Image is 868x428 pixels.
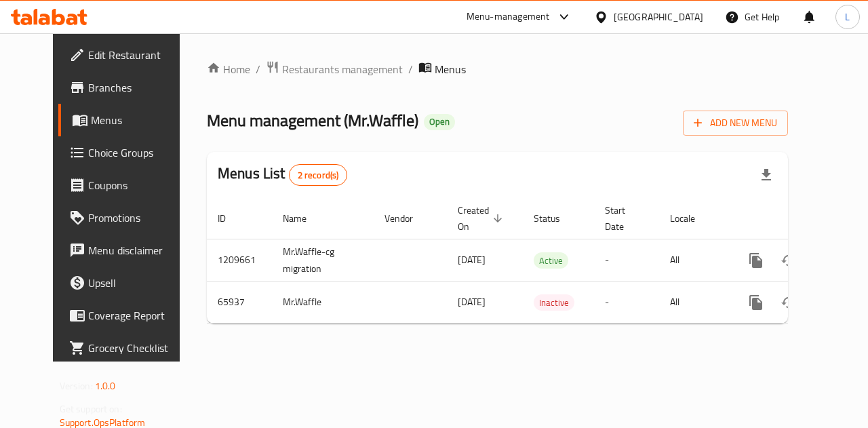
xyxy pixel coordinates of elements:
div: Active [534,252,568,269]
li: / [408,61,413,77]
button: more [740,286,772,319]
span: [DATE] [458,293,486,311]
div: [GEOGRAPHIC_DATA] [614,9,703,24]
span: 1.0.0 [95,377,116,395]
span: Active [534,253,568,269]
span: Menu management ( Mr.Waffle ) [207,105,418,136]
span: Locale [670,210,713,227]
a: Coupons [58,169,198,201]
td: 1209661 [207,239,272,281]
span: L [845,9,850,24]
a: Promotions [58,201,198,234]
td: All [659,239,729,281]
span: [DATE] [458,251,486,269]
span: Inactive [534,295,574,311]
span: Created On [458,202,507,235]
div: Open [424,114,455,130]
a: Coverage Report [58,299,198,332]
span: Get support on: [60,400,122,418]
td: 65937 [207,281,272,323]
div: Total records count [289,164,348,186]
div: Inactive [534,294,574,311]
span: Name [283,210,324,227]
a: Upsell [58,267,198,299]
span: Version: [60,377,93,395]
button: Change Status [772,244,805,277]
a: Home [207,61,250,77]
span: Menu disclaimer [88,242,187,258]
button: more [740,244,772,277]
span: Coverage Report [88,307,187,324]
button: Add New Menu [683,111,788,136]
span: Status [534,210,578,227]
span: Restaurants management [282,61,403,77]
span: ID [218,210,243,227]
div: Menu-management [467,9,550,25]
a: Choice Groups [58,136,198,169]
a: Grocery Checklist [58,332,198,364]
td: - [594,239,659,281]
td: All [659,281,729,323]
span: Grocery Checklist [88,340,187,356]
span: Coupons [88,177,187,193]
div: Export file [750,159,783,191]
span: Menus [91,112,187,128]
span: Open [424,116,455,128]
span: Menus [435,61,466,77]
a: Menu disclaimer [58,234,198,267]
a: Restaurants management [266,60,403,78]
button: Change Status [772,286,805,319]
h2: Menus List [218,163,347,186]
span: Branches [88,79,187,96]
td: Mr.Waffle [272,281,374,323]
a: Branches [58,71,198,104]
span: 2 record(s) [290,169,347,182]
span: Start Date [605,202,643,235]
span: Add New Menu [694,115,777,132]
td: Mr.Waffle-cg migration [272,239,374,281]
a: Menus [58,104,198,136]
span: Promotions [88,210,187,226]
span: Vendor [384,210,431,227]
span: Edit Restaurant [88,47,187,63]
span: Choice Groups [88,144,187,161]
li: / [256,61,260,77]
nav: breadcrumb [207,60,788,78]
a: Edit Restaurant [58,39,198,71]
td: - [594,281,659,323]
span: Upsell [88,275,187,291]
